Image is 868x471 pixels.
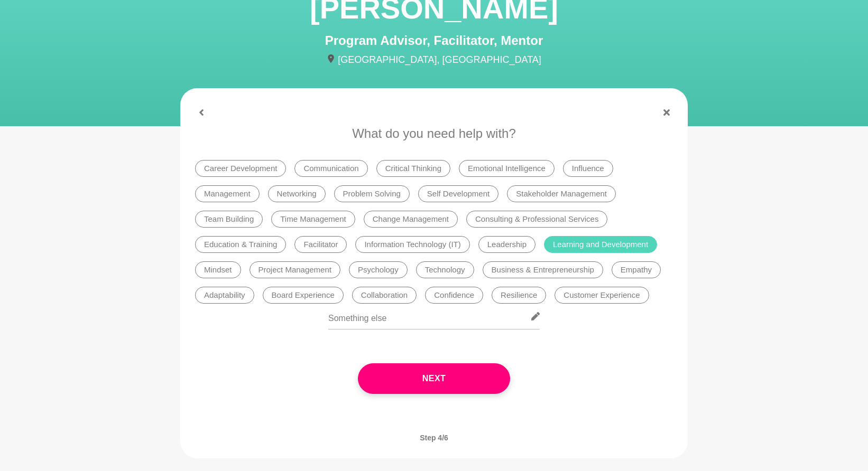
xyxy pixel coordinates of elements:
[195,124,673,143] p: What do you need help with?
[180,33,688,49] h4: Program Advisor, Facilitator, Mentor
[407,421,461,454] span: Step 4/6
[358,363,510,394] button: Next
[328,304,540,329] input: Something else
[180,53,688,67] p: [GEOGRAPHIC_DATA], [GEOGRAPHIC_DATA]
